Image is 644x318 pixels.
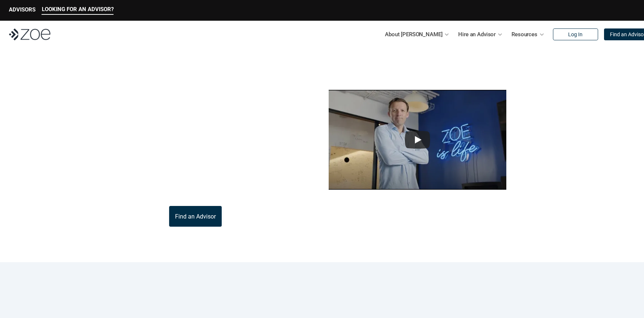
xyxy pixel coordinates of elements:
button: Play [405,131,430,149]
a: Find an Advisor [169,206,222,227]
p: What is [PERSON_NAME]? [100,66,276,108]
a: Log In [553,28,598,40]
p: About [PERSON_NAME] [385,29,442,40]
p: Through [PERSON_NAME]’s platform, you can connect with trusted financial advisors across [GEOGRAP... [100,162,291,197]
p: Hire an Advisor [458,29,496,40]
p: LOOKING FOR AN ADVISOR? [42,6,114,13]
p: This video is not investment advice and should not be relied on for such advice or as a substitut... [291,194,544,203]
p: [PERSON_NAME] is the modern wealth platform that allows you to find, hire, and work with vetted i... [100,117,291,153]
p: Log In [568,31,583,38]
p: Resources [511,29,537,40]
p: ADVISORS [9,6,36,13]
img: sddefault.webp [329,90,506,190]
p: Find an Advisor [175,213,216,220]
